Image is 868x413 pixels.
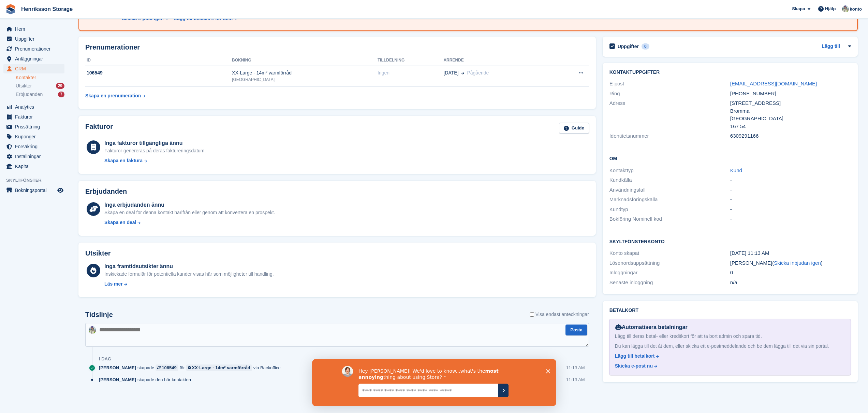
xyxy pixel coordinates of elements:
span: Försäkring [15,142,56,151]
h2: Utsikter [85,249,111,257]
div: Du kan lägga till det åt dem, eller skicka ett e-postmeddelande och be dem lägga till det via sin... [615,343,845,350]
div: [STREET_ADDRESS] [730,99,851,107]
a: Lägg till [822,43,840,51]
div: Kundkälla [609,176,730,184]
div: 167 54 [730,123,851,130]
div: 29 [56,83,64,89]
a: menu [3,152,64,161]
span: [PERSON_NAME] [99,364,136,371]
span: Uppgifter [15,34,56,44]
a: menu [3,102,64,112]
div: XX-Large - 14m² varmförråd [192,364,250,371]
a: Henriksson Storage [18,3,75,15]
div: 0 [730,269,851,277]
h2: Prenumerationer [85,43,589,51]
div: Inga fakturor tillgängliga ännu [104,139,206,147]
div: I dag [99,356,111,362]
div: Bokföring Nominell kod [609,215,730,223]
a: XX-Large - 14m² varmförråd [186,364,252,371]
div: Senaste inloggning [609,279,730,287]
div: Skapa en faktura [104,157,143,164]
a: Kontakter [16,74,64,81]
span: Anläggningar [15,54,56,64]
span: Prissättning [15,122,56,132]
div: Inloggningar [609,269,730,277]
span: Hjälp [825,5,836,12]
div: - [730,196,851,204]
th: Tilldelning [378,55,443,66]
div: skapade den här kontakten [99,376,194,383]
a: menu [3,162,64,171]
a: Skapa en prenumeration [85,90,145,102]
div: 6309291166 [730,132,851,140]
a: menu [3,122,64,132]
h2: Erbjudanden [85,188,127,195]
div: 7 [58,92,64,97]
div: Användningsfall [609,186,730,194]
a: Läs mer [104,280,274,288]
h2: Fakturor [85,123,113,134]
div: 0 [642,43,649,50]
h2: Betalkort [609,308,851,313]
div: Bromma [730,107,851,115]
div: - [730,176,851,184]
span: konto [850,6,862,13]
div: 106549 [85,69,232,77]
a: Kund [730,167,742,173]
a: menu [3,44,64,54]
div: XX-Large - 14m² varmförråd [232,69,378,77]
div: Automatisera betalningar [615,323,845,331]
span: Erbjudanden [16,91,43,98]
span: [PERSON_NAME] [99,376,136,383]
div: 11:13 AM [566,376,585,383]
a: Erbjudanden 7 [16,91,64,98]
span: Fakturor [15,112,56,122]
div: Lägg till betalkort [615,353,655,360]
span: Utsikter [16,83,32,89]
a: menu [3,34,64,44]
div: Skapa en deal för denna kontakt härifrån eller genom att konvertera en prospekt. [104,209,275,216]
th: ID [85,55,232,66]
span: Inställningar [15,152,56,161]
div: Marknadsföringskälla [609,196,730,204]
a: [EMAIL_ADDRESS][DOMAIN_NAME] [730,81,817,86]
div: Ingen [378,69,443,77]
a: menu [3,142,64,151]
a: menu [3,64,64,73]
div: Skapa en deal [104,219,136,226]
span: ( ) [772,260,823,266]
th: Bokning [232,55,378,66]
a: Skapa en faktura [104,157,206,164]
a: meny [3,185,64,195]
span: Skapa [792,5,805,12]
span: Kapital [15,162,56,171]
h2: Uppgifter [618,43,639,50]
div: E-post [609,80,730,88]
div: Inskickade formulär för potentiella kunder visas här som möjligheter till handling. [104,271,274,278]
h2: Om [609,155,851,162]
div: Identitetsnummer [609,132,730,140]
a: Utsikter 29 [16,82,64,90]
a: Guide [559,123,589,134]
div: Konto skapat [609,249,730,257]
span: Prenumerationer [15,44,56,54]
input: Visa endast anteckningar [530,311,534,318]
h2: Skyltfönsterkonto [609,238,851,245]
a: menu [3,24,64,34]
a: Skicka inbjudan igen [774,260,821,266]
h2: Kontaktuppgifter [609,70,851,75]
th: Arrende [443,55,554,66]
span: CRM [15,64,56,73]
div: Läs mer [104,280,123,288]
div: Skicka e-post nu [615,362,653,370]
div: Inga erbjudanden ännu [104,201,275,209]
div: Lösenordsuppsättning [609,259,730,267]
div: Lägg till betalkort för dem [174,15,233,22]
div: Fakturor genereras på deras faktureringsdatum. [104,147,206,154]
